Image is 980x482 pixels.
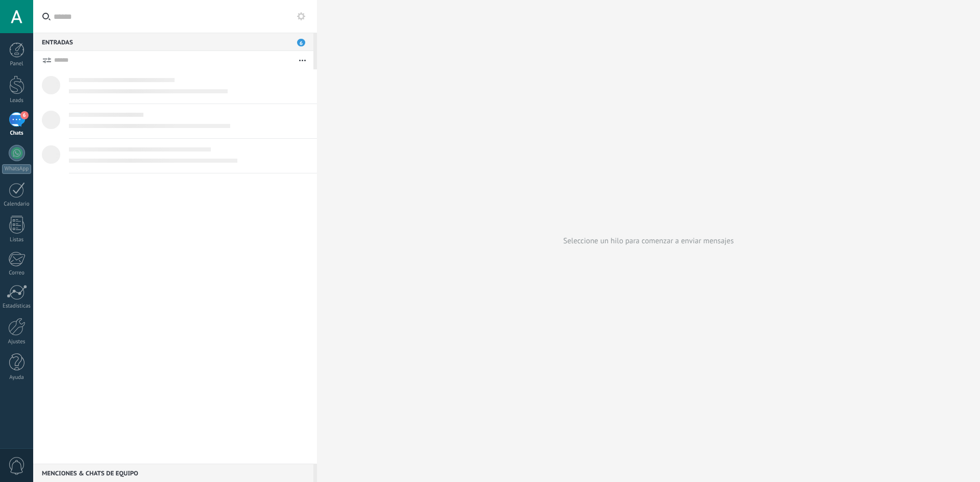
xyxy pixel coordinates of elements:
div: Panel [2,61,32,67]
span: 6 [20,111,29,119]
div: Entradas [33,33,313,51]
div: Chats [2,130,32,137]
span: 6 [297,39,305,46]
div: Listas [2,237,32,243]
div: Ajustes [2,339,32,345]
div: Leads [2,97,32,104]
div: Menciones & Chats de equipo [33,464,313,482]
div: Correo [2,270,32,276]
div: WhatsApp [2,164,31,174]
div: Estadísticas [2,303,32,310]
div: Calendario [2,201,32,208]
div: Ayuda [2,374,32,381]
